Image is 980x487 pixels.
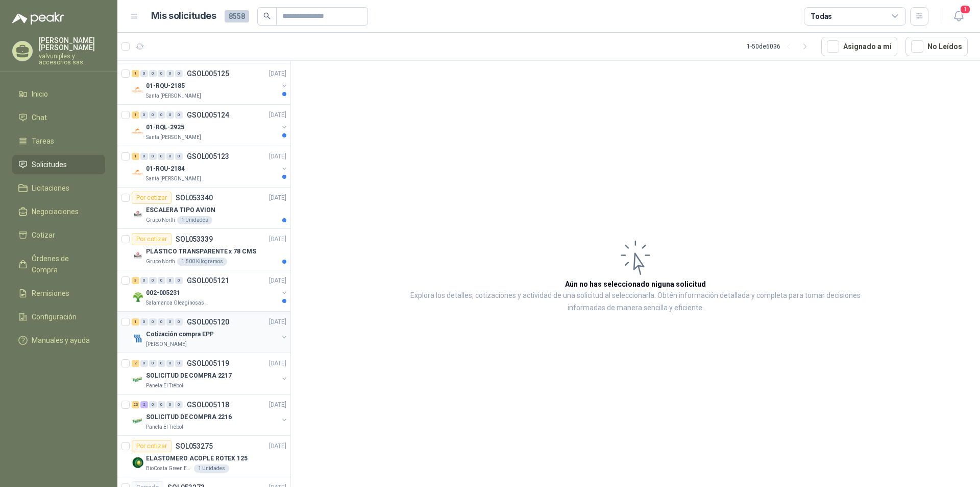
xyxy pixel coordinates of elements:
button: Asignado a mi [821,37,897,56]
p: PLASTICO TRANSPARENTE x 78 CMS [146,247,256,257]
p: [DATE] [269,235,286,244]
div: 0 [175,360,183,367]
a: Negociaciones [12,202,105,221]
p: [DATE] [269,110,286,120]
p: GSOL005125 [187,70,229,77]
p: Panela El Trébol [146,423,183,431]
a: 1 0 0 0 0 0 GSOL005120[DATE] Company LogoCotización compra EPP[PERSON_NAME] [132,316,288,349]
img: Company Logo [132,374,144,386]
a: Por cotizarSOL053339[DATE] Company LogoPLASTICO TRANSPARENTE x 78 CMSGrupo North1.500 Kilogramos [117,229,290,270]
span: Licitaciones [32,182,69,194]
div: 0 [149,360,157,367]
p: BioCosta Green Energy S.A.S [146,465,192,473]
p: Salamanca Oleaginosas SAS [146,299,210,307]
p: [DATE] [269,193,286,203]
button: No Leídos [905,37,968,56]
p: GSOL005123 [187,153,229,160]
a: Inicio [12,84,105,104]
img: Company Logo [132,84,144,96]
div: 1 [132,153,139,160]
p: [DATE] [269,152,286,161]
p: SOL053340 [176,194,213,201]
a: 2 0 0 0 0 0 GSOL005119[DATE] Company LogoSOLICITUD DE COMPRA 2217Panela El Trébol [132,357,288,390]
img: Company Logo [132,415,144,427]
p: GSOL005124 [187,111,229,119]
div: 0 [175,401,183,408]
img: Company Logo [132,208,144,220]
p: [DATE] [269,359,286,368]
a: 23 2 0 0 0 0 GSOL005118[DATE] Company LogoSOLICITUD DE COMPRA 2216Panela El Trébol [132,399,288,431]
img: Logo peakr [12,12,64,25]
h3: Aún no has seleccionado niguna solicitud [565,279,706,290]
a: 1 0 0 0 0 0 GSOL005124[DATE] Company Logo01-RQL-2925Santa [PERSON_NAME] [132,109,288,142]
div: 0 [158,153,165,160]
div: 0 [140,70,148,77]
p: GSOL005118 [187,401,229,408]
div: Por cotizar [132,440,171,452]
div: 1 [132,111,139,119]
a: Órdenes de Compra [12,249,105,280]
span: 1 [960,5,971,14]
p: Santa [PERSON_NAME] [146,92,201,100]
p: [DATE] [269,276,286,286]
p: GSOL005120 [187,318,229,326]
p: 01-RQU-2185 [146,81,185,91]
a: Manuales y ayuda [12,331,105,350]
span: Negociaciones [32,206,79,217]
div: 0 [140,318,148,326]
a: Por cotizarSOL053340[DATE] Company LogoESCALERA TIPO AVIONGrupo North1 Unidades [117,188,290,229]
img: Company Logo [132,456,144,469]
div: 0 [158,277,165,284]
span: Órdenes de Compra [32,253,95,275]
a: Licitaciones [12,178,105,198]
span: Remisiones [32,288,69,299]
div: 0 [175,277,183,284]
p: 01-RQU-2184 [146,164,185,174]
p: SOLICITUD DE COMPRA 2217 [146,371,232,381]
div: 0 [158,318,165,326]
p: [DATE] [269,442,286,451]
p: GSOL005121 [187,277,229,284]
div: 0 [140,360,148,367]
div: 0 [149,277,157,284]
img: Company Logo [132,332,144,344]
div: 23 [132,401,139,408]
div: 0 [140,277,148,284]
span: Inicio [32,88,48,100]
span: 8558 [225,10,249,22]
p: ESCALERA TIPO AVION [146,205,215,215]
a: Configuración [12,307,105,327]
p: [PERSON_NAME] [146,340,187,349]
a: 3 0 0 0 0 0 GSOL005121[DATE] Company Logo002-005231Salamanca Oleaginosas SAS [132,274,288,307]
div: 0 [140,153,148,160]
p: ELASTOMERO ACOPLE ROTEX 125 [146,454,248,463]
p: valvuniples y accesorios sas [39,53,105,65]
div: 0 [149,70,157,77]
a: 1 0 0 0 0 0 GSOL005125[DATE] Company Logo01-RQU-2185Santa [PERSON_NAME] [132,67,288,100]
div: 0 [166,153,174,160]
div: 0 [158,111,165,119]
p: [DATE] [269,69,286,79]
a: Chat [12,108,105,127]
p: Grupo North [146,216,175,224]
div: 0 [175,70,183,77]
p: [PERSON_NAME] [PERSON_NAME] [39,37,105,51]
div: 0 [149,153,157,160]
p: 01-RQL-2925 [146,123,184,132]
div: Por cotizar [132,233,171,245]
span: Tareas [32,135,54,147]
div: 1 Unidades [177,216,212,224]
div: 0 [166,318,174,326]
p: Explora los detalles, cotizaciones y actividad de una solicitud al seleccionarla. Obtén informaci... [393,290,878,314]
p: SOL053339 [176,236,213,243]
div: 0 [166,70,174,77]
div: 0 [166,111,174,119]
span: Cotizar [32,229,55,241]
img: Company Logo [132,249,144,262]
button: 1 [949,7,968,26]
img: Company Logo [132,125,144,137]
p: Panela El Trébol [146,382,183,390]
span: Configuración [32,311,77,322]
span: Chat [32,112,47,123]
div: 0 [149,318,157,326]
